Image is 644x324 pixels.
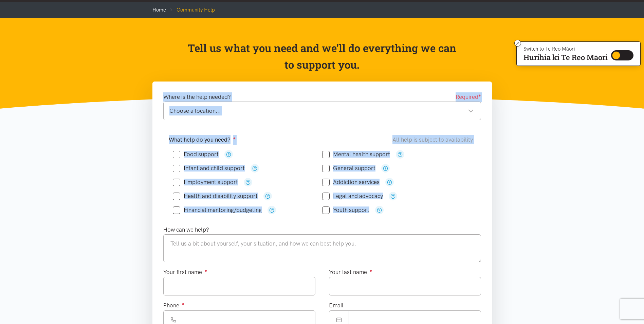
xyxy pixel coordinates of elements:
label: Phone [163,301,185,310]
label: Addiction services [322,179,380,185]
label: Youth support [322,207,369,213]
label: Food support [173,151,219,157]
sup: ● [370,268,372,273]
label: General support [322,165,375,171]
p: Hurihia ki Te Reo Māori [523,54,608,60]
p: Tell us what you need and we’ll do everything we can to support you. [187,40,457,73]
div: Choose a location... [169,106,474,115]
label: Email [329,301,344,310]
label: Mental health support [322,151,390,157]
sup: ● [478,93,481,98]
label: What help do you need? [169,135,236,144]
a: Home [152,7,166,13]
li: Community Help [166,6,215,14]
label: How can we help? [163,225,209,234]
label: Financial mentoring/budgeting [173,207,262,213]
label: Your first name [163,268,207,277]
p: Switch to Te Reo Māori [523,47,608,51]
span: Required [456,92,481,102]
label: Infant and child support [173,165,245,171]
sup: ● [205,268,207,273]
sup: ● [182,301,185,306]
label: Health and disability support [173,193,258,199]
div: All help is subject to availability [392,135,476,144]
label: Where is the help needed? [163,92,231,102]
label: Legal and advocacy [322,193,383,199]
sup: ● [233,136,236,141]
label: Employment support [173,179,238,185]
label: Your last name [329,268,372,277]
